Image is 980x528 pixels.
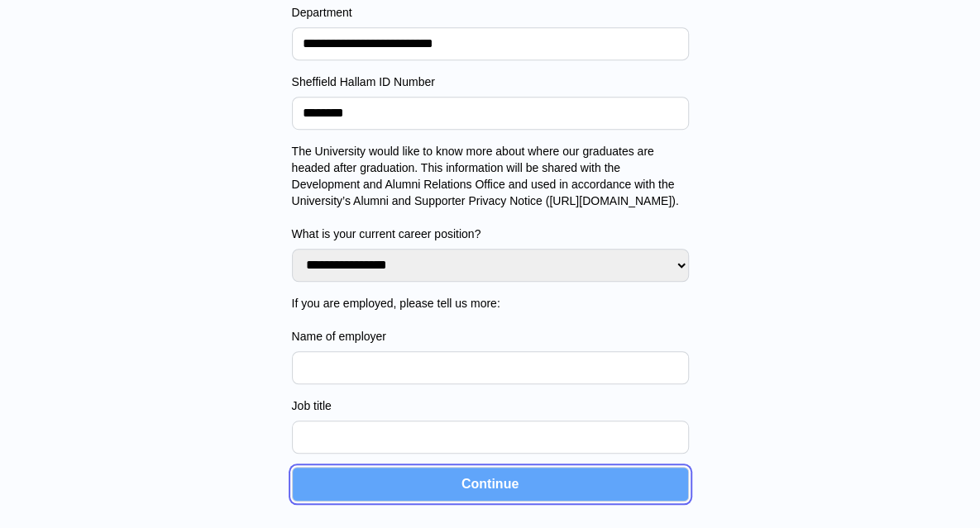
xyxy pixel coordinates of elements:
[292,295,689,345] label: If you are employed, please tell us more: Name of employer
[292,397,689,414] label: Job title
[292,143,689,242] label: The University would like to know more about where our graduates are headed after graduation. Thi...
[292,74,689,90] label: Sheffield Hallam ID Number
[292,467,689,502] button: Continue
[292,4,689,21] label: Department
